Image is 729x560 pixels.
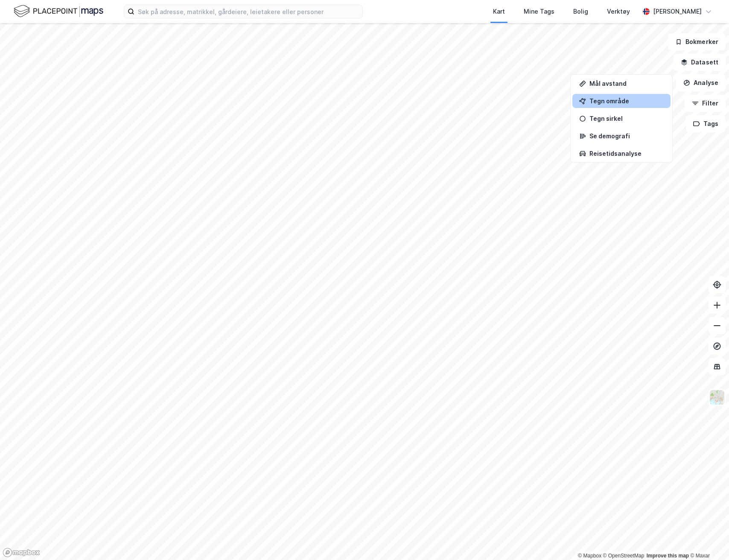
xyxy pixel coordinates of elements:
button: Bokmerker [668,33,726,50]
div: [PERSON_NAME] [653,6,702,17]
button: Datasett [674,54,726,71]
div: Mål avstand [589,80,664,87]
img: logo.f888ab2527a4732fd821a326f86c7f29.svg [14,4,103,19]
a: OpenStreetMap [603,553,644,559]
input: Søk på adresse, matrikkel, gårdeiere, leietakere eller personer [134,5,362,18]
a: Improve this map [647,553,689,559]
a: Mapbox [578,553,601,559]
div: Bolig [573,6,588,17]
div: Kart [493,6,505,17]
div: Kontrollprogram for chat [686,519,729,560]
div: Verktøy [607,6,630,17]
button: Tags [686,115,726,132]
button: Analyse [676,74,726,91]
button: Filter [685,95,726,112]
a: Mapbox homepage [3,548,40,557]
img: Z [709,389,725,405]
div: Reisetidsanalyse [589,150,664,157]
div: Tegn område [589,97,664,105]
div: Tegn sirkel [589,115,664,122]
iframe: Chat Widget [686,519,729,560]
div: Mine Tags [524,6,554,17]
div: Se demografi [589,132,664,140]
